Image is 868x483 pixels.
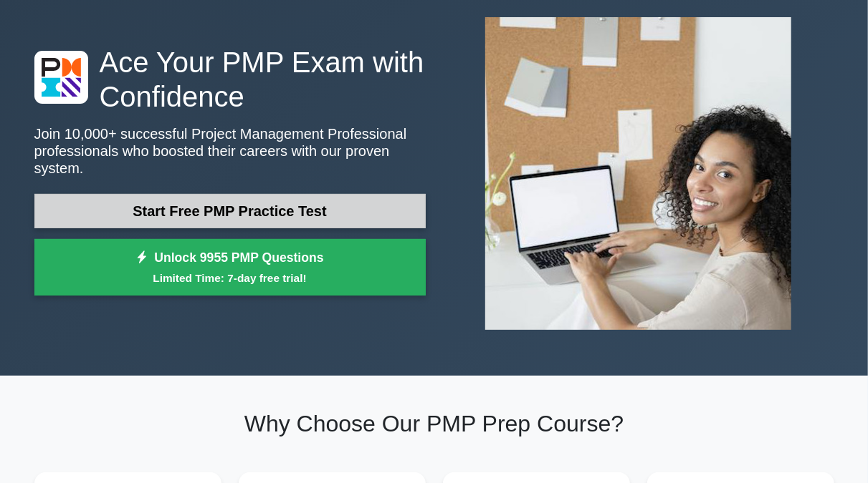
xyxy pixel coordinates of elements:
[34,239,426,296] a: Unlock 9955 PMP QuestionsLimited Time: 7-day free trial!
[34,194,426,228] a: Start Free PMP Practice Test
[52,270,408,286] small: Limited Time: 7-day free trial!
[34,125,426,177] p: Join 10,000+ successful Project Management Professional professionals who boosted their careers w...
[34,410,834,437] h2: Why Choose Our PMP Prep Course?
[34,45,426,114] h1: Ace Your PMP Exam with Confidence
